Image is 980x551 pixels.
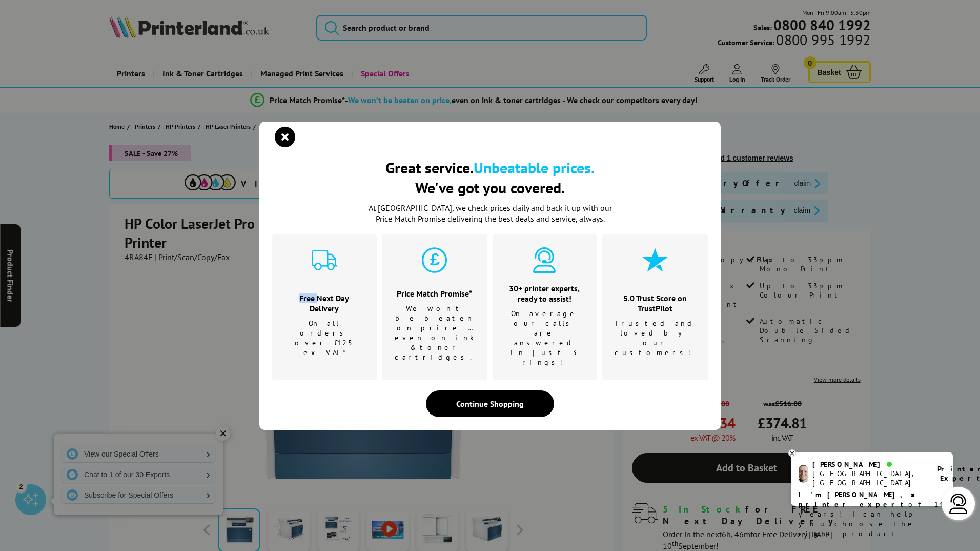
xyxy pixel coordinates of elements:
[799,490,918,509] b: I'm [PERSON_NAME], a printer expert
[948,494,969,514] img: user-headset-light.svg
[426,390,554,417] div: Continue Shopping
[505,283,584,304] h3: 30+ printer experts, ready to assist!
[615,293,695,313] h3: 5.0 Trust Score on TrustPilot
[615,319,695,358] p: Trusted and loved by our customers!
[505,309,584,367] p: On average our calls are answered in just 3 rings!
[272,158,708,198] h2: Great service. We've got you covered.
[285,319,364,358] p: On all orders over £125 ex VAT*
[362,203,618,224] p: At [GEOGRAPHIC_DATA], we check prices daily and back it up with our Price Match Promise deliverin...
[812,469,925,487] div: [GEOGRAPHIC_DATA], [GEOGRAPHIC_DATA]
[474,158,595,178] b: Unbeatable prices.
[422,247,447,273] img: price-promise-cyan.svg
[312,247,337,273] img: delivery-cyan.svg
[395,304,475,362] p: We won't be beaten on price …even on ink & toner cartridges.
[812,460,925,469] div: [PERSON_NAME]
[799,465,808,483] img: ashley-livechat.png
[799,490,945,539] p: of 14 years! I can help you choose the right product
[277,129,293,145] button: close modal
[532,247,557,273] img: expert-cyan.svg
[285,293,364,313] h3: Free Next Day Delivery
[642,247,668,273] img: star-cyan.svg
[395,288,475,299] h3: Price Match Promise*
